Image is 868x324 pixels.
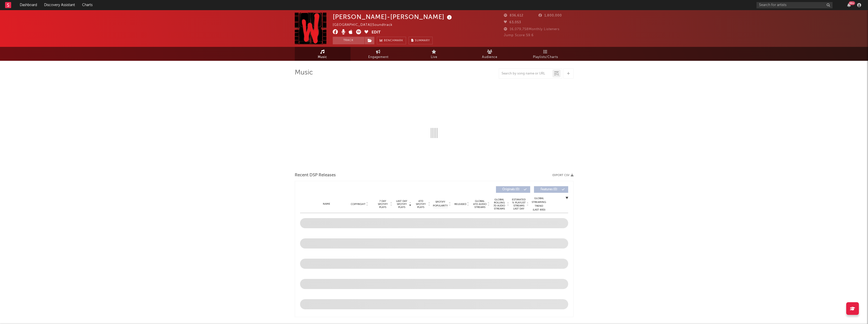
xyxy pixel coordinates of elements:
div: Name [310,202,343,206]
span: Summary [415,39,430,42]
button: 99+ [847,3,851,7]
span: 7 Day Spotify Plays [376,200,390,209]
div: [PERSON_NAME]-[PERSON_NAME] [333,13,453,21]
span: Last Day Spotify Plays [395,200,409,209]
input: Search for artists [756,2,833,8]
button: Originals(0) [496,186,530,193]
span: 836,612 [504,14,523,17]
a: Live [406,47,462,61]
a: Benchmark [377,37,406,44]
input: Search by song name or URL [499,72,552,76]
span: Music [318,54,327,60]
span: Features ( 0 ) [537,188,561,191]
div: 99 + [849,1,855,5]
span: Jump Score: 59.6 [504,34,534,37]
a: Audience [462,47,518,61]
button: Export CSV [552,174,574,177]
span: 16,079,758 Monthly Listeners [504,28,560,31]
span: Global ATD Audio Streams [473,200,487,209]
span: Playlists/Charts [533,54,558,60]
button: Track [333,37,364,44]
span: 1,800,000 [539,14,562,17]
span: Spotify Popularity [433,200,448,208]
span: Originals ( 0 ) [499,188,523,191]
span: Estimated % Playlist Streams Last Day [512,198,526,210]
span: Engagement [368,54,389,60]
span: Global Rolling 7D Audio Streams [492,198,506,210]
a: Music [295,47,350,61]
button: Features(0) [534,186,568,193]
div: Global Streaming Trend (Last 60D) [531,197,547,212]
span: Audience [482,54,497,60]
span: Recent DSP Releases [295,172,336,178]
div: [GEOGRAPHIC_DATA] | Soundtrack [333,22,398,28]
a: Engagement [350,47,406,61]
span: Benchmark [384,38,403,44]
span: Copyright [351,203,365,206]
button: Edit [372,29,381,36]
button: Summary [409,37,433,44]
span: Live [431,54,437,60]
span: Released [454,203,466,206]
span: 63,053 [504,21,521,24]
a: Playlists/Charts [518,47,574,61]
span: ATD Spotify Plays [414,200,428,209]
